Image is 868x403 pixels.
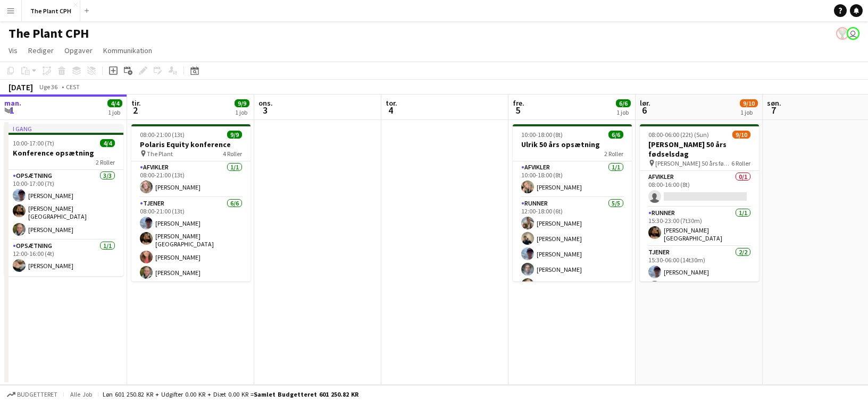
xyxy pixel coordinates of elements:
app-card-role: Opsætning3/310:00-17:00 (7t)[PERSON_NAME][PERSON_NAME][GEOGRAPHIC_DATA][PERSON_NAME] [4,170,123,240]
span: 6 Roller [731,159,750,167]
div: CEST [66,83,80,91]
div: 1 job [235,108,249,116]
span: ons. [258,98,273,108]
div: I gang [4,124,123,133]
span: 2 [130,104,141,116]
span: 2 Roller [96,158,115,166]
app-job-card: 10:00-18:00 (8t)6/6Ulrik 50 års opsætning2 RollerAfvikler1/110:00-18:00 (8t)[PERSON_NAME]Runner5/... [513,124,632,281]
span: 1 [3,104,21,116]
span: fre. [513,98,524,108]
div: 1 job [740,108,757,116]
span: 4 Roller [223,150,242,158]
span: 9/10 [740,99,758,107]
h3: Ulrik 50 års opsætning [513,140,632,149]
app-job-card: 08:00-21:00 (13t)9/9Polaris Equity konference The Plant4 RollerAfvikler1/108:00-21:00 (13t)[PERSO... [131,124,251,281]
app-job-card: 08:00-06:00 (22t) (Sun)9/10[PERSON_NAME] 50 års fødselsdag [PERSON_NAME] 50 års fødselsdag6 Rolle... [640,124,759,281]
span: 2 Roller [604,150,623,158]
h3: Polaris Equity konference [131,140,251,149]
button: The Plant CPH [22,1,80,21]
a: Opgaver [60,44,97,57]
h1: The Plant CPH [9,25,89,41]
div: 1 job [108,108,122,116]
span: 4/4 [107,99,122,107]
span: 6/6 [608,131,623,139]
span: Opgaver [64,46,93,55]
span: 9/9 [235,99,249,107]
span: Alle job [68,390,94,398]
span: 6 [638,104,650,116]
div: 1 job [616,108,630,116]
app-card-role: Tjener6/608:00-21:00 (13t)[PERSON_NAME][PERSON_NAME][GEOGRAPHIC_DATA][PERSON_NAME][PERSON_NAME] [131,198,251,314]
app-card-role: Opsætning1/112:00-16:00 (4t)[PERSON_NAME] [4,240,123,276]
app-card-role: Afvikler1/110:00-18:00 (8t)[PERSON_NAME] [513,161,632,198]
span: søn. [767,98,781,108]
span: 3 [257,104,273,116]
span: 4 [384,104,397,116]
span: 7 [765,104,781,116]
a: Vis [4,44,22,57]
span: Samlet budgetteret 601 250.82 KR [254,390,358,398]
span: Budgetteret [17,391,57,398]
app-card-role: Afvikler1/108:00-21:00 (13t)[PERSON_NAME] [131,161,251,198]
a: Rediger [24,44,58,57]
span: 08:00-06:00 (22t) (Sun) [648,131,709,139]
span: The Plant [147,150,173,158]
span: Vis [9,46,18,55]
h3: [PERSON_NAME] 50 års fødselsdag [640,140,759,159]
span: [PERSON_NAME] 50 års fødselsdag [655,159,731,167]
app-card-role: Afvikler0/108:00-16:00 (8t) [640,171,759,207]
span: Kommunikation [103,46,152,55]
h3: Konference opsætning [4,148,123,158]
app-user-avatar: Nanna Rørhøj [836,27,849,40]
app-card-role: Runner1/115:30-23:00 (7t30m)[PERSON_NAME][GEOGRAPHIC_DATA] [640,207,759,246]
span: lør. [640,98,650,108]
a: Kommunikation [99,44,156,57]
span: 10:00-18:00 (8t) [521,131,563,139]
span: 9/10 [732,131,750,139]
app-user-avatar: Magnus Pedersen [847,27,859,40]
span: 08:00-21:00 (13t) [140,131,185,139]
span: Rediger [28,46,54,55]
app-card-role: Runner5/512:00-18:00 (6t)[PERSON_NAME][PERSON_NAME][PERSON_NAME][PERSON_NAME][PERSON_NAME] [513,198,632,295]
span: 6/6 [616,99,631,107]
span: man. [4,98,21,108]
app-card-role: Tjener2/215:30-06:00 (14t30m)[PERSON_NAME] [640,246,759,298]
button: Budgetteret [5,389,59,400]
app-job-card: I gang10:00-17:00 (7t)4/4Konference opsætning2 RollerOpsætning3/310:00-17:00 (7t)[PERSON_NAME][PE... [4,124,123,276]
span: 5 [511,104,524,116]
span: Uge 36 [35,83,62,91]
span: tor. [386,98,397,108]
span: 4/4 [100,139,115,147]
span: tir. [131,98,141,108]
span: 10:00-17:00 (7t) [13,139,54,147]
div: [DATE] [9,82,33,92]
span: 9/9 [227,131,242,139]
div: Løn 601 250.82 KR + Udgifter 0.00 KR + Diæt 0.00 KR = [103,390,358,398]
